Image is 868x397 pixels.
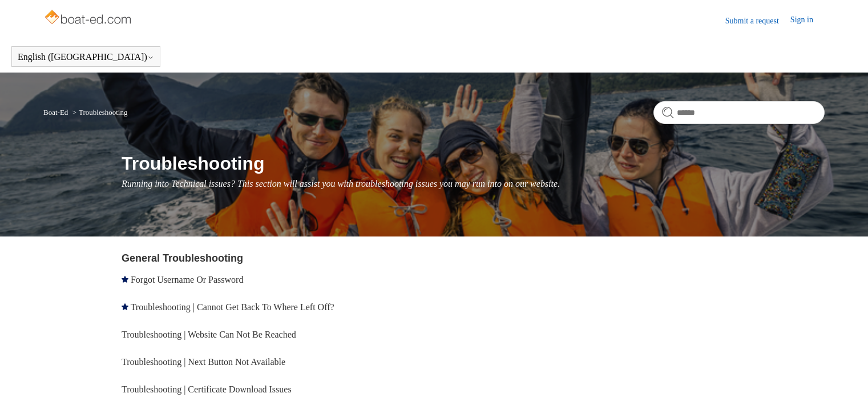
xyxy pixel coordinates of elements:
[122,252,243,264] a: General Troubleshooting
[122,303,128,310] svg: Promoted article
[43,108,70,117] li: Boat-Ed
[18,52,154,62] button: English ([GEOGRAPHIC_DATA])
[122,384,292,394] a: Troubleshooting | Certificate Download Issues
[830,359,859,388] div: Live chat
[122,177,825,191] p: Running into Technical issues? This section will assist you with troubleshooting issues you may r...
[43,7,134,30] img: Boat-Ed Help Center home page
[790,14,825,27] a: Sign in
[122,150,825,177] h1: Troubleshooting
[131,275,243,284] a: Forgot Username Or Password
[122,330,296,339] a: Troubleshooting | Website Can Not Be Reached
[725,15,790,27] a: Submit a request
[122,276,128,283] svg: Promoted article
[43,108,68,117] a: Boat-Ed
[70,108,128,117] li: Troubleshooting
[131,302,334,312] a: Troubleshooting | Cannot Get Back To Where Left Off?
[122,357,285,367] a: Troubleshooting | Next Button Not Available
[653,101,825,124] input: Search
